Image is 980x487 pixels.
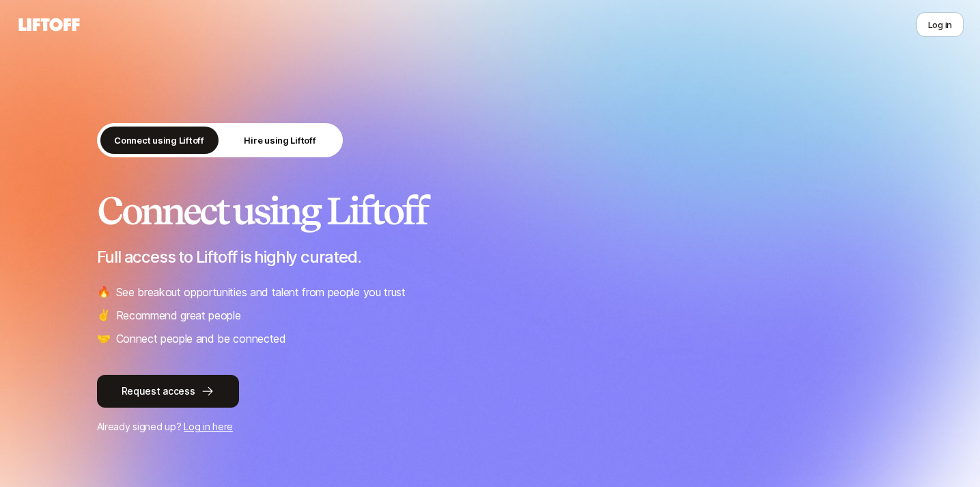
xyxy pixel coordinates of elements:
button: Log in [916,12,964,37]
span: ✌️ [97,306,111,324]
h2: Connect using Liftoff [97,190,884,231]
p: Full access to Liftoff is highly curated. [97,248,884,267]
p: Recommend great people [116,306,241,324]
p: Connect people and be connected [116,330,286,347]
a: Log in here [184,421,233,432]
p: Already signed up? [97,419,884,435]
button: Request access [97,375,239,408]
p: Hire using Liftoff [244,133,316,147]
p: Connect using Liftoff [114,133,204,147]
a: Request access [97,375,884,408]
span: 🤝 [97,330,111,347]
p: See breakout opportunities and talent from people you trust [116,283,406,301]
span: 🔥 [97,283,111,301]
